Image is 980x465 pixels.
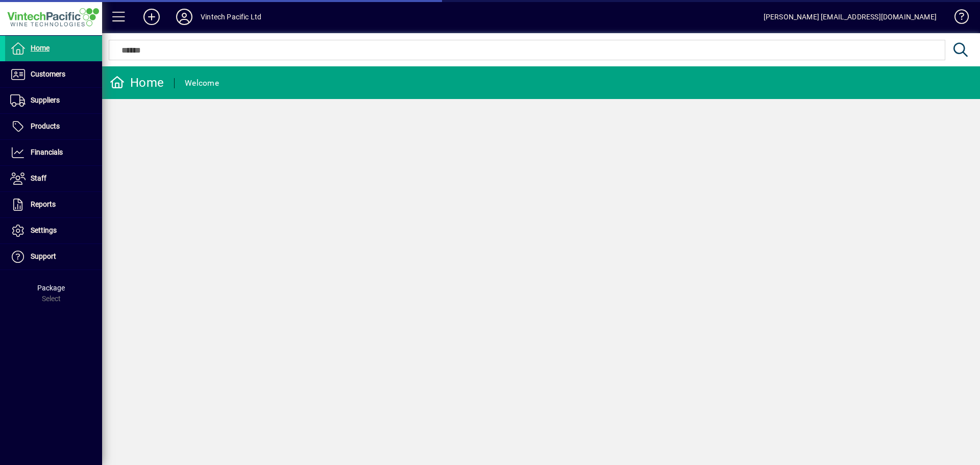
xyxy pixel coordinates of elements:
span: Support [31,252,56,260]
a: Products [5,114,102,139]
a: Customers [5,62,102,87]
a: Staff [5,166,102,191]
span: Home [31,44,50,52]
a: Support [5,244,102,270]
a: Suppliers [5,88,102,113]
div: Vintech Pacific Ltd [201,9,261,25]
span: Products [31,122,60,130]
a: Knowledge Base [947,2,967,35]
span: Reports [31,200,56,208]
span: Customers [31,70,65,78]
a: Settings [5,218,102,243]
button: Add [135,8,168,26]
div: Home [110,75,164,91]
span: Suppliers [31,96,60,104]
button: Profile [168,8,201,26]
span: Settings [31,226,57,234]
div: Welcome [185,75,219,91]
span: Staff [31,174,46,182]
span: Financials [31,148,63,156]
a: Reports [5,192,102,217]
span: Package [37,284,65,292]
div: [PERSON_NAME] [EMAIL_ADDRESS][DOMAIN_NAME] [764,9,937,25]
a: Financials [5,140,102,165]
